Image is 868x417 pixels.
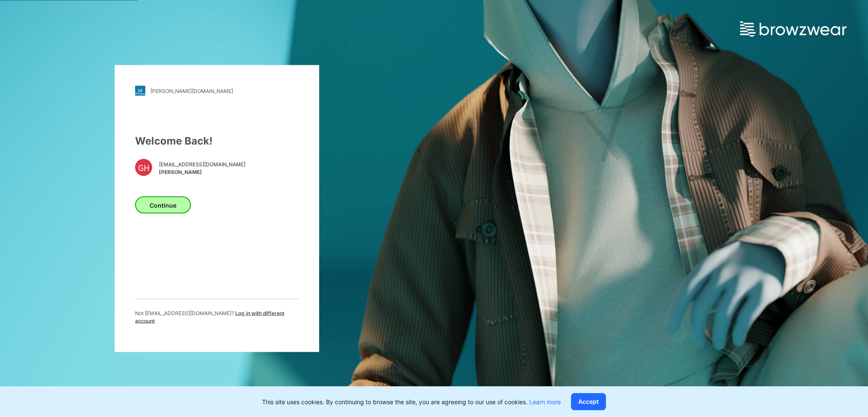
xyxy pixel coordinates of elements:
[135,159,152,176] div: GH
[159,168,245,176] span: [PERSON_NAME]
[159,160,245,168] span: [EMAIL_ADDRESS][DOMAIN_NAME]
[571,393,606,410] button: Accept
[135,310,299,325] p: Not [EMAIL_ADDRESS][DOMAIN_NAME] ?
[262,397,561,406] p: This site uses cookies. By continuing to browse the site, you are agreeing to our use of cookies.
[150,87,233,94] div: [PERSON_NAME][DOMAIN_NAME]
[740,21,847,37] img: browzwear-logo.e42bd6dac1945053ebaf764b6aa21510.svg
[135,197,191,214] button: Continue
[135,86,299,96] a: [PERSON_NAME][DOMAIN_NAME]
[135,86,145,96] img: stylezone-logo.562084cfcfab977791bfbf7441f1a819.svg
[135,133,299,149] div: Welcome Back!
[529,398,561,405] a: Learn more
